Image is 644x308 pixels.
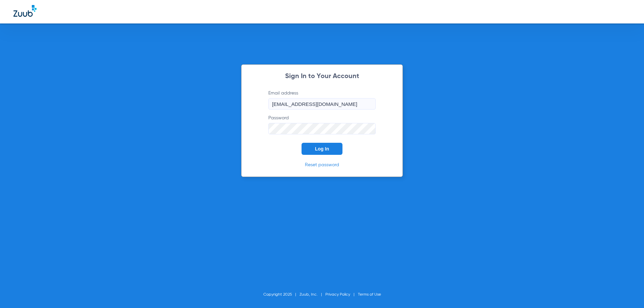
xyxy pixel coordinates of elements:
[325,293,350,297] a: Privacy Policy
[315,146,329,151] span: Log In
[268,98,376,110] input: Email address
[268,115,376,134] label: Password
[300,291,325,298] li: Zuub, Inc.
[268,90,376,110] label: Email address
[302,143,342,155] button: Log In
[305,163,339,167] a: Reset password
[13,5,37,17] img: Zuub Logo
[268,123,376,134] input: Password
[358,293,381,297] a: Terms of Use
[263,291,300,298] li: Copyright 2025
[258,73,386,80] h2: Sign In to Your Account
